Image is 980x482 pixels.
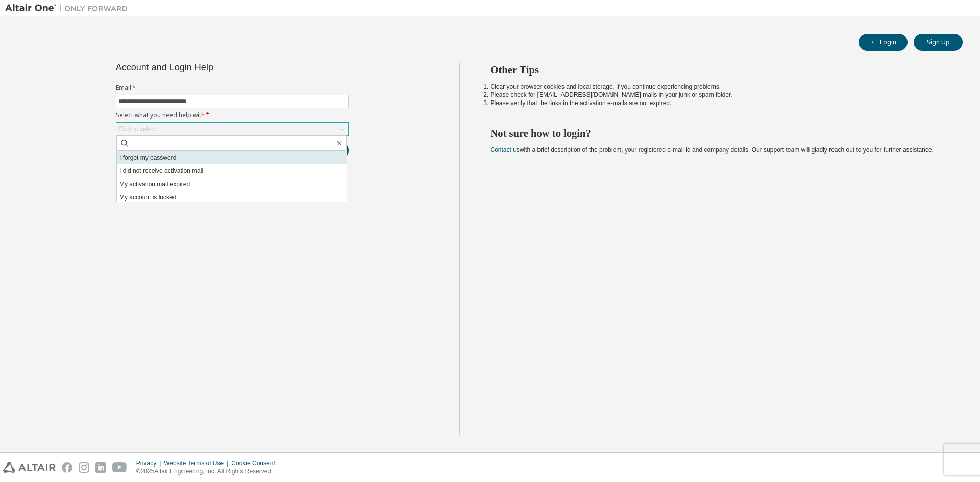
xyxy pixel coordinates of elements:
[914,34,963,51] button: Sign Up
[491,91,945,99] li: Please check for [EMAIL_ADDRESS][DOMAIN_NAME] mails in your junk or spam folder.
[164,459,231,467] div: Website Terms of Use
[112,462,127,473] img: youtube.svg
[491,99,945,107] li: Please verify that the links in the activation e-mails are not expired.
[231,459,281,467] div: Cookie Consent
[136,459,164,467] div: Privacy
[491,146,520,154] a: Contact us
[116,84,349,92] label: Email
[491,126,945,140] h2: Not sure how to login?
[859,34,908,51] button: Login
[62,462,72,473] img: facebook.svg
[491,83,945,91] li: Clear your browser cookies and local storage, if you continue experiencing problems.
[136,467,281,476] p: © 2025 Altair Engineering, Inc. All Rights Reserved.
[491,63,945,77] h2: Other Tips
[79,462,89,473] img: instagram.svg
[118,125,156,133] div: Click to select
[95,462,106,473] img: linkedin.svg
[117,151,347,164] li: I forgot my password
[116,123,348,135] div: Click to select
[116,111,349,119] label: Select what you need help with
[116,63,302,71] div: Account and Login Help
[5,3,133,13] img: Altair One
[3,462,56,473] img: altair_logo.svg
[491,146,934,154] span: with a brief description of the problem, your registered e-mail id and company details. Our suppo...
